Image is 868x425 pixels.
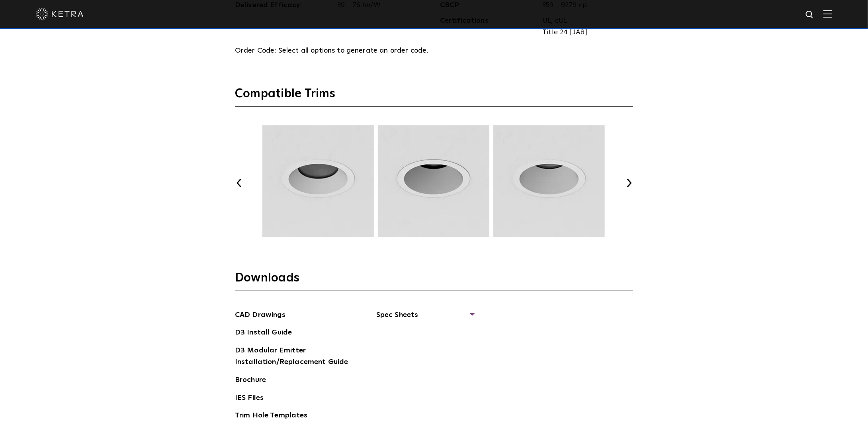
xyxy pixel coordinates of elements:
[235,86,633,107] h3: Compatible Trims
[235,47,276,54] span: Order Code:
[543,27,628,38] span: Title 24 [JA8]
[376,309,474,327] span: Spec Sheets
[235,309,286,322] a: CAD Drawings
[278,47,428,54] span: Select all options to generate an order code.
[235,179,243,187] button: Previous
[36,8,84,20] img: ketra-logo-2019-white
[235,392,264,405] a: IES Files
[625,179,633,187] button: Next
[235,327,292,340] a: D3 Install Guide
[235,345,354,369] a: D3 Modular Emitter Installation/Replacement Guide
[377,125,491,237] img: TRM020.webp
[492,125,606,237] img: TRM025.webp
[235,410,308,423] a: Trim Hole Templates
[261,125,375,237] img: TRM015.webp
[235,270,633,291] h3: Downloads
[823,10,832,18] img: Hamburger%20Nav.svg
[805,10,815,20] img: search icon
[235,374,266,387] a: Brochure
